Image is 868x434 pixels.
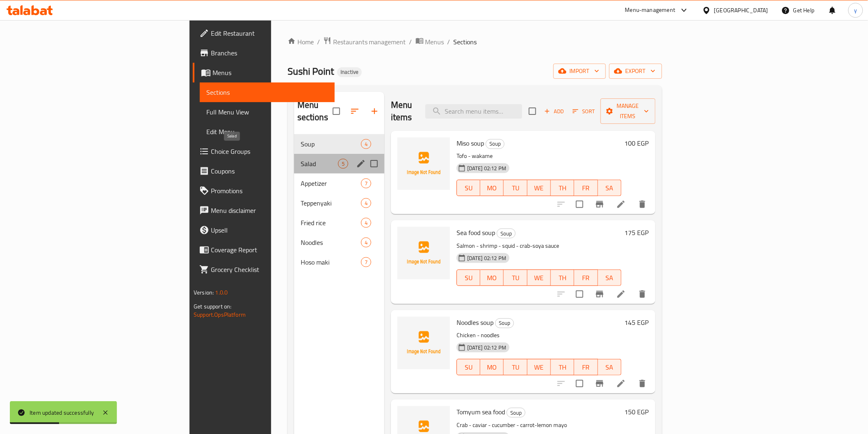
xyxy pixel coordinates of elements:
[361,199,371,207] span: 4
[301,159,338,169] span: Salad
[609,64,662,79] button: export
[193,220,334,240] a: Upsell
[578,272,594,284] span: FR
[338,159,348,169] div: items
[211,225,328,235] span: Upsell
[598,359,621,375] button: SA
[193,260,334,279] a: Grocery Checklist
[294,213,384,233] div: Fried rice4
[601,272,618,284] span: SA
[616,289,626,299] a: Edit menu item
[211,186,328,196] span: Promotions
[571,286,588,303] span: Select to update
[464,254,509,262] span: [DATE] 02:12 PM
[486,139,505,149] div: Soup
[531,182,548,194] span: WE
[200,122,334,142] a: Edit Menu
[567,105,601,118] span: Sort items
[294,252,384,272] div: Hoso maki7
[496,318,514,328] span: Soup
[598,180,621,196] button: SA
[625,5,676,15] div: Menu-management
[504,270,527,286] button: TU
[365,101,384,121] button: Add section
[425,104,522,119] input: search
[194,309,246,320] a: Support.OpsPlatform
[457,151,621,161] p: Tofo - wakame
[574,180,598,196] button: FR
[553,64,606,79] button: import
[590,374,610,393] button: Branch-specific-item
[457,420,621,430] p: Crab - caviar - cucumber - carrot-lemon mayo
[211,245,328,255] span: Coverage Report
[578,182,594,194] span: FR
[301,238,361,247] span: Noodles
[607,101,649,121] span: Manage items
[497,228,516,238] div: Soup
[301,139,361,149] span: Soup
[361,238,371,247] div: items
[301,218,361,228] span: Fried rice
[601,361,618,373] span: SA
[554,272,571,284] span: TH
[460,361,477,373] span: SU
[457,180,480,196] button: SU
[211,28,328,38] span: Edit Restaurant
[206,107,328,117] span: Full Menu View
[714,6,768,15] div: [GEOGRAPHIC_DATA]
[504,180,527,196] button: TU
[457,330,621,340] p: Chicken - noodles
[625,227,649,238] h6: 175 EGP
[507,182,524,194] span: TU
[333,37,406,47] span: Restaurants management
[560,66,599,76] span: import
[294,154,384,174] div: Salad5edit
[504,359,527,375] button: TU
[633,194,652,214] button: delete
[211,265,328,274] span: Grocery Checklist
[601,98,656,124] button: Manage items
[337,67,362,77] div: Inactive
[457,316,493,329] span: Noodles soup
[551,359,574,375] button: TH
[337,69,362,75] span: Inactive
[495,318,514,328] div: Soup
[328,103,345,120] span: Select all sections
[554,361,571,373] span: TH
[464,344,509,352] span: [DATE] 02:12 PM
[625,317,649,328] h6: 145 EGP
[590,284,610,304] button: Branch-specific-item
[460,182,477,194] span: SU
[416,37,444,47] a: Menus
[361,180,371,187] span: 7
[633,374,652,393] button: delete
[211,146,328,156] span: Choice Groups
[457,137,484,149] span: Miso soup
[361,139,371,149] div: items
[301,178,361,188] span: Appetizer
[528,270,551,286] button: WE
[212,68,328,78] span: Menus
[361,178,371,188] div: items
[574,270,598,286] button: FR
[448,37,450,47] li: /
[193,161,334,181] a: Coupons
[571,105,597,118] button: Sort
[484,182,500,194] span: MO
[294,193,384,213] div: Teppenyaki4
[193,201,334,220] a: Menu disclaimer
[571,196,588,213] span: Select to update
[288,37,662,47] nav: breadcrumb
[541,105,567,118] span: Add item
[598,270,621,286] button: SA
[391,99,416,123] h2: Menu items
[215,287,228,298] span: 1.0.0
[338,160,348,168] span: 5
[497,229,515,238] span: Soup
[194,287,214,298] span: Version:
[480,359,504,375] button: MO
[301,198,361,208] span: Teppenyaki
